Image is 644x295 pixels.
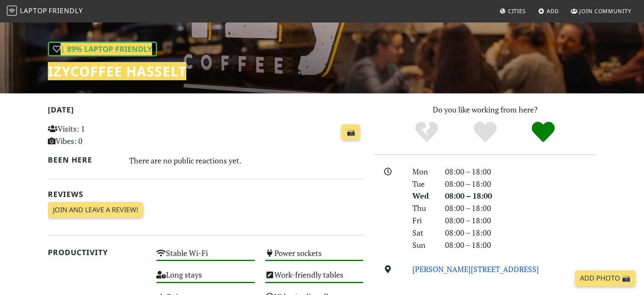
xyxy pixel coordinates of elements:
[440,227,602,239] div: 08:00 – 18:00
[407,214,439,227] div: Fri
[547,7,559,15] span: Add
[48,248,146,257] h2: Productivity
[48,202,143,218] a: Join and leave a review!
[567,3,635,19] a: Join Community
[440,178,602,190] div: 08:00 – 18:00
[496,3,529,19] a: Cities
[48,190,364,199] h2: Reviews
[260,246,369,268] div: Power sockets
[49,6,83,15] span: Friendly
[407,178,439,190] div: Tue
[341,124,360,140] a: 📸
[151,268,260,289] div: Long stays
[412,264,539,274] a: [PERSON_NAME][STREET_ADDRESS]
[7,4,83,19] a: LaptopFriendly LaptopFriendly
[48,123,146,147] p: Visits: 1 Vibes: 0
[535,3,562,19] a: Add
[508,7,526,15] span: Cities
[48,155,119,164] h2: Been here
[440,239,602,251] div: 08:00 – 18:00
[7,6,17,16] img: LaptopFriendly
[48,105,364,118] h2: [DATE]
[456,121,514,144] div: Yes
[48,63,186,79] h1: IzyCoffee Hasselt
[129,154,364,167] div: There are no public reactions yet.
[575,270,636,287] a: Add Photo 📸
[374,104,597,116] p: Do you like working from here?
[407,239,439,251] div: Sun
[407,190,439,202] div: Wed
[440,202,602,214] div: 08:00 – 18:00
[48,42,157,56] div: | 89% Laptop Friendly
[398,121,456,144] div: No
[20,6,47,15] span: Laptop
[151,246,260,268] div: Stable Wi-Fi
[440,166,602,178] div: 08:00 – 18:00
[407,227,439,239] div: Sat
[514,121,572,144] div: Definitely!
[579,7,631,15] span: Join Community
[440,214,602,227] div: 08:00 – 18:00
[260,268,369,289] div: Work-friendly tables
[407,166,439,178] div: Mon
[440,190,602,202] div: 08:00 – 18:00
[407,202,439,214] div: Thu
